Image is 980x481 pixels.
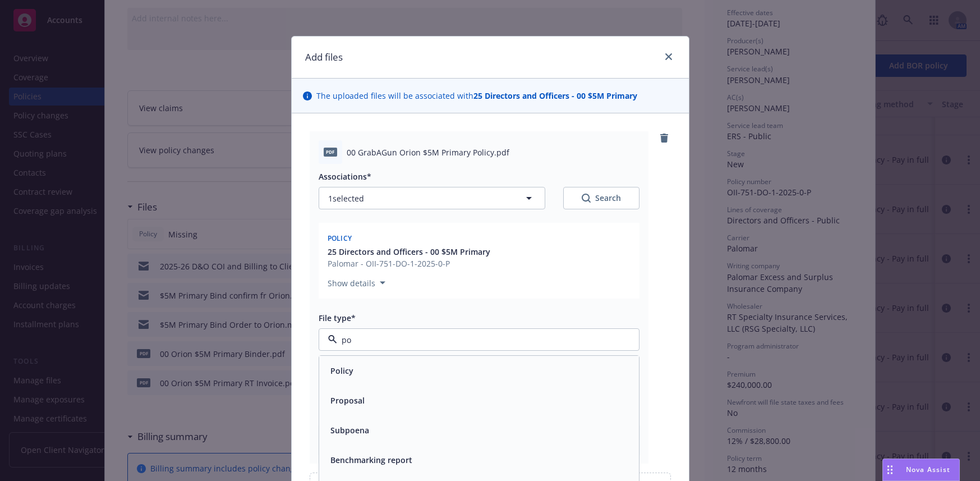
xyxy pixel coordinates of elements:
[323,276,390,290] button: Show details
[328,233,352,243] span: Policy
[328,258,490,269] span: Palomar - OII-751-DO-1-2025-0-P
[330,395,365,406] button: Proposal
[906,465,950,474] span: Nova Assist
[337,334,616,346] input: Filter by keyword
[330,365,353,377] button: Policy
[883,459,897,480] div: Drag to move
[328,246,490,258] button: 25 Directors and Officers - 00 $5M Primary
[882,459,960,481] button: Nova Assist
[319,313,356,323] span: File type*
